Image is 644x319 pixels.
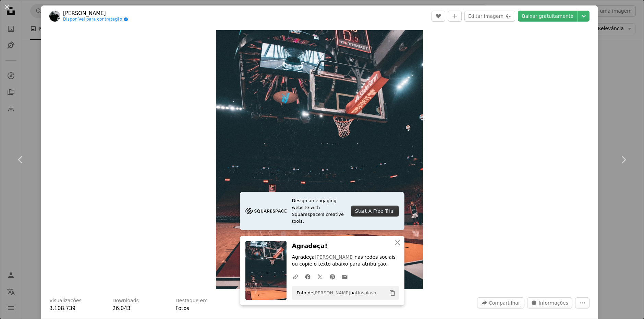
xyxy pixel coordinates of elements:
[314,270,326,283] a: Compartilhar no Twitter
[578,11,590,22] button: Escolha o tamanho do download
[603,127,644,193] a: Próximo
[527,297,572,308] button: Estatísticas desta imagem
[216,30,423,289] button: Ampliar esta imagem
[464,11,515,22] button: Editar imagem
[539,298,568,308] span: Informações
[293,287,376,298] span: Foto de na
[387,287,398,299] button: Copiar para a área de transferência
[518,11,578,22] a: Baixar gratuitamente
[432,11,445,22] button: Curtir
[326,270,339,283] a: Compartilhar no Pinterest
[112,297,139,304] h3: Downloads
[49,305,75,311] span: 3.108.739
[175,297,208,304] h3: Destaque em
[292,241,399,251] h3: Agradeça!
[245,206,287,216] img: file-1705255347840-230a6ab5bca9image
[175,305,189,311] a: Fotos
[313,290,350,295] a: [PERSON_NAME]
[292,254,399,268] p: Agradeça nas redes sociais ou copie o texto abaixo para atribuição.
[63,17,128,22] a: Disponível para contratação
[351,206,399,217] div: Start A Free Trial
[292,197,346,225] span: Design an engaging website with Squarespace’s creative tools.
[49,11,60,22] img: Ir para o perfil de Andre Tan
[356,290,376,295] a: Unsplash
[49,297,82,304] h3: Visualizações
[339,270,351,283] a: Compartilhar por e-mail
[448,11,462,22] button: Adicionar à coleção
[112,305,131,311] span: 26.043
[216,30,423,289] img: Jogadores dentro da quadra de basquete
[477,297,524,308] button: Compartilhar esta imagem
[240,192,404,230] a: Design an engaging website with Squarespace’s creative tools.Start A Free Trial
[575,297,590,308] button: Mais ações
[302,270,314,283] a: Compartilhar no Facebook
[315,254,354,260] a: [PERSON_NAME]
[489,298,520,308] span: Compartilhar
[63,10,128,17] a: [PERSON_NAME]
